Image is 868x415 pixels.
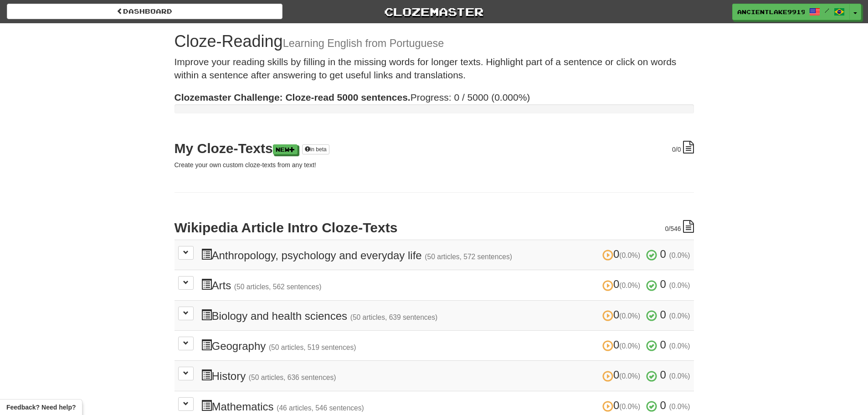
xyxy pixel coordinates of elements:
[602,399,643,411] span: 0
[669,251,690,259] small: (0.0%)
[660,278,666,290] span: 0
[302,144,329,154] a: in beta
[660,248,666,260] span: 0
[602,308,643,321] span: 0
[660,369,666,381] span: 0
[201,278,690,292] h3: Arts
[201,400,690,413] h3: Mathematics
[296,4,572,20] a: Clozemaster
[175,92,530,102] span: Progress: 0 / 5000 (0.000%)
[672,146,676,153] span: 0
[273,144,298,154] a: New
[6,403,76,412] span: Open feedback widget
[175,55,694,82] p: Improve your reading skills by filling in the missing words for longer texts. Highlight part of a...
[175,92,411,102] strong: Clozemaster Challenge: Cloze-read 5000 sentences.
[669,403,690,410] small: (0.0%)
[737,8,805,16] span: AncientLake9919
[619,282,640,289] small: (0.0%)
[201,369,690,382] h3: History
[669,312,690,320] small: (0.0%)
[269,343,356,351] small: (50 articles, 519 sentences)
[175,32,694,51] h1: Cloze-Reading
[425,253,512,261] small: (50 articles, 572 sentences)
[619,342,640,350] small: (0.0%)
[825,7,829,14] span: /
[602,248,643,260] span: 0
[175,220,694,235] h2: Wikipedia Article Intro Cloze-Texts
[234,283,322,291] small: (50 articles, 562 sentences)
[660,338,666,351] span: 0
[602,338,643,351] span: 0
[672,141,693,154] div: /0
[619,251,640,259] small: (0.0%)
[669,372,690,380] small: (0.0%)
[175,160,694,169] p: Create your own custom cloze-texts from any text!
[201,248,690,261] h3: Anthropology, psychology and everyday life
[350,313,438,321] small: (50 articles, 639 sentences)
[175,141,694,156] h2: My Cloze-Texts
[619,312,640,320] small: (0.0%)
[660,308,666,321] span: 0
[665,220,693,233] div: /546
[665,225,668,232] span: 0
[283,37,444,49] small: Learning English from Portuguese
[669,282,690,289] small: (0.0%)
[201,339,690,352] h3: Geography
[602,278,643,290] span: 0
[7,4,282,19] a: Dashboard
[619,403,640,410] small: (0.0%)
[660,399,666,411] span: 0
[602,369,643,381] span: 0
[669,342,690,350] small: (0.0%)
[277,404,364,412] small: (46 articles, 546 sentences)
[619,372,640,380] small: (0.0%)
[732,4,850,20] a: AncientLake9919 /
[201,309,690,322] h3: Biology and health sciences
[249,374,336,381] small: (50 articles, 636 sentences)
